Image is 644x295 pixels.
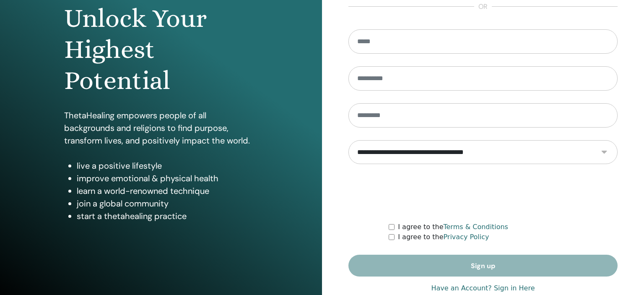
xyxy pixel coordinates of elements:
li: start a thetahealing practice [77,210,258,222]
label: I agree to the [398,232,489,242]
li: learn a world-renowned technique [77,185,258,197]
a: Have an Account? Sign in Here [431,283,535,293]
label: I agree to the [398,222,508,232]
h1: Unlock Your Highest Potential [64,3,258,97]
span: or [474,2,492,12]
a: Privacy Policy [443,233,489,241]
li: live a positive lifestyle [77,159,258,172]
li: improve emotional & physical health [77,172,258,185]
a: Terms & Conditions [443,223,508,231]
li: join a global community [77,197,258,210]
p: ThetaHealing empowers people of all backgrounds and religions to find purpose, transform lives, a... [64,109,258,147]
iframe: reCAPTCHA [419,177,547,209]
